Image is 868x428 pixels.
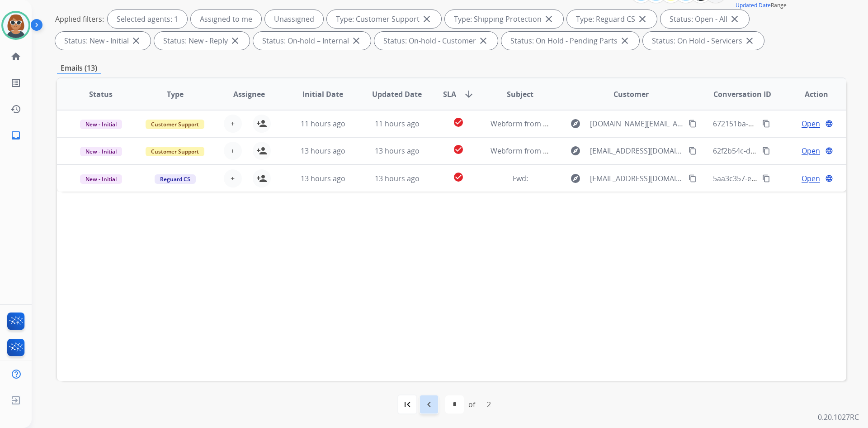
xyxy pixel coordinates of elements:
span: New - Initial [80,174,122,184]
mat-icon: content_copy [689,147,697,155]
mat-icon: content_copy [762,120,770,128]
mat-icon: close [543,14,554,24]
p: Applied filters: [55,14,104,24]
div: Unassigned [265,10,323,28]
div: Status: On Hold - Pending Parts [501,32,639,50]
span: + [231,145,235,156]
div: Status: On-hold - Customer [374,32,498,50]
div: Type: Customer Support [327,10,441,28]
span: Initial Date [302,89,343,100]
span: 13 hours ago [301,146,345,156]
mat-icon: close [744,35,755,46]
div: 2 [480,395,498,414]
span: Webform from [EMAIL_ADDRESS][DOMAIN_NAME] on [DATE] [491,146,695,156]
span: Open [802,173,820,184]
mat-icon: check_circle [453,144,464,155]
mat-icon: explore [570,118,581,129]
span: Range [736,1,787,9]
mat-icon: content_copy [689,174,697,183]
mat-icon: close [478,35,489,46]
mat-icon: close [729,14,740,24]
div: Assigned to me [191,10,261,28]
button: + [224,115,242,133]
div: Status: Open - All [660,10,749,28]
div: Type: Reguard CS [567,10,657,28]
mat-icon: arrow_downward [463,89,474,100]
div: Status: New - Initial [55,32,151,50]
span: Customer [613,89,649,100]
mat-icon: close [230,35,241,46]
mat-icon: close [619,35,630,46]
mat-icon: content_copy [762,174,770,183]
button: + [224,142,242,160]
span: + [231,173,235,184]
mat-icon: navigate_before [424,399,434,410]
mat-icon: content_copy [762,147,770,155]
span: Type [167,89,184,100]
span: Status [89,89,113,100]
p: 0.20.1027RC [818,412,859,423]
mat-icon: content_copy [689,120,697,128]
span: SLA [443,89,456,100]
mat-icon: inbox [10,130,21,141]
mat-icon: language [825,174,833,183]
span: Reguard CS [155,174,196,184]
mat-icon: first_page [402,399,413,410]
mat-icon: person_add [256,118,267,129]
span: Webform from [DOMAIN_NAME][EMAIL_ADDRESS][DOMAIN_NAME] on [DATE] [491,119,752,129]
mat-icon: home [10,51,21,62]
span: Assignee [233,89,265,100]
span: 11 hours ago [301,119,345,129]
span: 13 hours ago [375,173,420,183]
button: Updated Date [736,2,771,9]
span: + [231,118,235,129]
span: [EMAIL_ADDRESS][DOMAIN_NAME] [590,173,683,184]
span: Customer Support [146,147,204,156]
mat-icon: language [825,120,833,128]
div: Type: Shipping Protection [445,10,563,28]
span: Updated Date [372,89,422,100]
mat-icon: list_alt [10,77,21,88]
span: Conversation ID [713,89,771,100]
mat-icon: close [637,14,648,24]
button: + [224,169,242,188]
span: [DOMAIN_NAME][EMAIL_ADDRESS][DOMAIN_NAME] [590,118,683,129]
mat-icon: history [10,104,21,115]
span: Open [802,118,820,129]
mat-icon: explore [570,145,581,156]
p: Emails (13) [57,63,101,74]
div: of [468,399,475,410]
span: Subject [507,89,533,100]
mat-icon: check_circle [453,172,464,183]
img: avatar [3,13,28,38]
mat-icon: close [421,14,432,24]
mat-icon: person_add [256,145,267,156]
mat-icon: explore [570,173,581,184]
mat-icon: language [825,147,833,155]
div: Status: On Hold - Servicers [643,32,764,50]
span: New - Initial [80,147,122,156]
span: 13 hours ago [375,146,420,156]
span: Open [802,145,820,156]
span: 5aa3c357-e94a-4772-a1fd-822224c90d36 [713,173,850,183]
span: [EMAIL_ADDRESS][DOMAIN_NAME] [590,145,683,156]
span: Fwd: [513,173,528,183]
mat-icon: close [131,35,142,46]
span: 11 hours ago [375,119,420,129]
span: 62f2b54c-d0d4-43fc-9cd3-b26792c3fa7b [713,146,848,156]
span: Customer Support [146,120,204,129]
mat-icon: person_add [256,173,267,184]
mat-icon: check_circle [453,117,464,128]
span: New - Initial [80,120,122,129]
span: 672151ba-e769-4335-bf62-5f97c912258a [713,119,849,129]
span: 13 hours ago [301,173,345,183]
div: Selected agents: 1 [108,10,187,28]
div: Status: New - Reply [154,32,250,50]
mat-icon: close [351,35,362,46]
div: Status: On-hold – Internal [253,32,371,50]
th: Action [772,78,846,110]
